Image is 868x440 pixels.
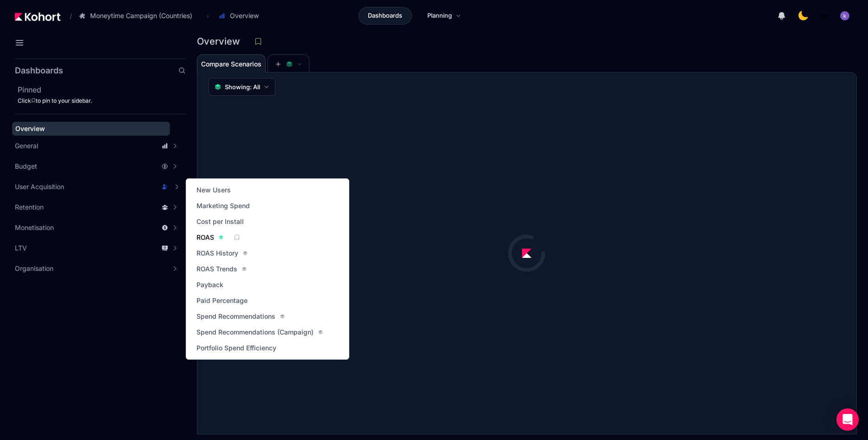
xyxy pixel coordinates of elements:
[18,84,186,95] h2: Pinned
[196,328,313,337] span: Spend Recommendations (Campaign)
[15,264,53,273] span: Organisation
[201,61,261,67] span: Compare Scenarios
[196,217,244,226] span: Cost per Install
[418,7,471,25] a: Planning
[15,141,38,151] span: General
[194,184,234,197] a: New Users
[62,11,72,21] span: /
[74,8,202,24] button: Moneytime Campaign (Countries)
[15,13,60,21] img: Kohort logo
[225,82,260,92] span: Showing: All
[15,203,44,212] span: Retention
[359,7,412,25] a: Dashboards
[196,264,237,274] span: ROAS Trends
[194,215,247,228] a: Cost per Install
[194,278,226,291] a: Payback
[196,296,248,305] span: Paid Percentage
[15,162,37,171] span: Budget
[194,231,226,244] a: ROAS
[205,12,211,20] span: ›
[196,233,214,242] span: ROAS
[194,341,279,355] a: Portfolio Spend Efficiency
[194,294,250,307] a: Paid Percentage
[196,280,223,289] span: Payback
[820,11,829,20] img: logo_MoneyTimeLogo_1_20250619094856634230.png
[194,247,250,260] a: ROAS History
[12,122,170,136] a: Overview
[197,37,246,46] h3: Overview
[214,8,268,24] button: Overview
[194,263,249,276] a: ROAS Trends
[194,310,287,323] a: Spend Recommendations
[209,78,275,96] button: Showing: All
[196,185,231,195] span: New Users
[196,201,250,210] span: Marketing Spend
[194,326,326,339] a: Spend Recommendations (Campaign)
[836,408,859,431] div: Open Intercom Messenger
[15,243,27,253] span: LTV
[196,343,276,353] span: Portfolio Spend Efficiency
[196,312,275,321] span: Spend Recommendations
[194,199,253,212] a: Marketing Spend
[15,182,64,191] span: User Acquisition
[18,97,186,105] div: Click to pin to your sidebar.
[15,223,54,232] span: Monetisation
[230,11,259,20] span: Overview
[90,11,192,20] span: Moneytime Campaign (Countries)
[15,66,63,75] h2: Dashboards
[427,11,452,20] span: Planning
[368,11,402,20] span: Dashboards
[196,249,238,258] span: ROAS History
[15,125,45,132] span: Overview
